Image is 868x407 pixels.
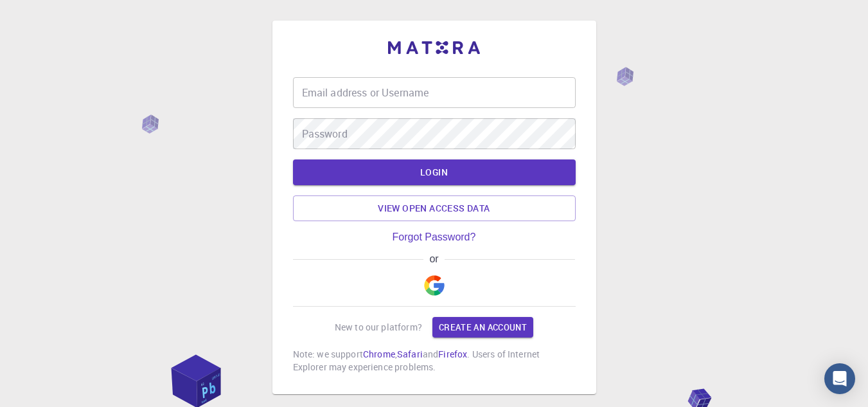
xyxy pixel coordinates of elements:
[293,159,576,185] button: LOGIN
[424,275,445,296] img: Google
[393,231,476,243] a: Forgot Password?
[293,195,576,221] a: View open access data
[423,253,445,265] span: or
[432,317,533,338] a: Create an account
[397,348,423,360] a: Safari
[293,348,576,374] p: Note: we support , and . Users of Internet Explorer may experience problems.
[335,321,422,334] p: New to our platform?
[824,363,855,394] div: Open Intercom Messenger
[363,348,395,360] a: Chrome
[438,348,467,360] a: Firefox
